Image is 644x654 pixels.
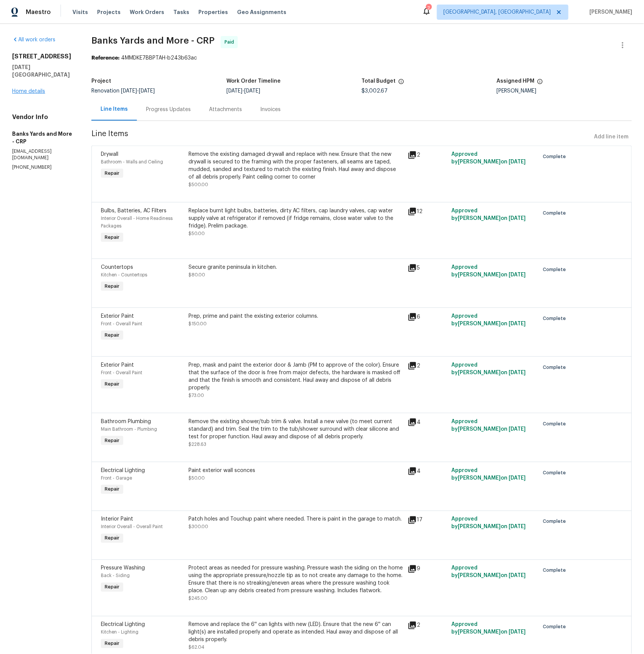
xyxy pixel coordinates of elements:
[97,8,121,16] span: Projects
[91,36,215,45] span: Banks Yards and More - CRP
[101,566,145,571] span: Pressure Washing
[189,418,404,441] div: Remove the existing shower/tub trim & valve. Install a new valve (to meet current standard) and t...
[101,160,163,164] span: Bathroom - Walls and Ceiling
[587,8,633,16] span: [PERSON_NAME]
[101,419,151,424] span: Bathroom Plumbing
[102,583,123,591] span: Repair
[452,566,526,579] span: Approved by [PERSON_NAME] on
[362,78,396,84] h5: Total Budget
[198,8,228,16] span: Properties
[102,169,123,177] span: Repair
[189,645,205,650] span: $62.04
[189,516,404,523] div: Patch holes and Touchup paint where needed. There is paint in the garage to match.
[509,321,526,326] span: [DATE]
[543,420,569,428] span: Complete
[189,467,404,474] div: Paint exterior wall sconces
[101,468,145,473] span: Electrical Lighting
[543,364,569,371] span: Complete
[189,273,206,277] span: $80.00
[101,427,157,431] span: Main Bathroom - Plumbing
[452,622,526,635] span: Approved by [PERSON_NAME] on
[408,565,447,574] div: 9
[101,314,134,319] span: Exterior Paint
[91,88,155,94] span: Renovation
[91,55,119,61] b: Reference:
[398,78,404,88] span: The total cost of line items that have been proposed by Opendoor. This sum includes line items th...
[452,152,526,165] span: Approved by [PERSON_NAME] on
[189,151,404,181] div: Remove the existing damaged drywall and replace with new. Ensure that the new drywall is secured ...
[102,535,123,542] span: Repair
[408,621,447,630] div: 2
[362,88,388,94] span: $3,002.67
[509,573,526,579] span: [DATE]
[12,37,55,42] a: All work orders
[227,88,261,94] span: -
[509,630,526,635] span: [DATE]
[509,272,526,278] span: [DATE]
[452,208,526,221] span: Approved by [PERSON_NAME] on
[452,419,526,432] span: Approved by [PERSON_NAME] on
[189,231,205,236] span: $50.00
[189,322,207,326] span: $150.00
[102,282,123,290] span: Repair
[408,312,447,322] div: 6
[509,159,526,165] span: [DATE]
[12,63,73,78] h5: [DATE][GEOGRAPHIC_DATA]
[91,130,591,144] span: Line Items
[452,468,526,481] span: Approved by [PERSON_NAME] on
[101,622,145,627] span: Electrical Lighting
[189,393,204,398] span: $73.00
[408,263,447,273] div: 5
[12,130,73,145] h5: Banks Yards and More - CRP
[452,517,526,530] span: Approved by [PERSON_NAME] on
[189,263,404,271] div: Secure granite peninsula in kitchen.
[102,331,123,339] span: Repair
[497,78,535,84] h5: Assigned HPM
[189,476,205,480] span: $50.00
[101,322,142,326] span: Front - Overall Paint
[101,370,142,375] span: Front - Overall Paint
[101,517,133,522] span: Interior Paint
[189,525,209,529] span: $300.00
[543,153,569,160] span: Complete
[12,164,73,171] p: [PHONE_NUMBER]
[101,630,138,635] span: Kitchen - Lighting
[443,8,551,16] span: [GEOGRAPHIC_DATA], [GEOGRAPHIC_DATA]
[72,8,88,16] span: Visits
[91,78,111,84] h5: Project
[408,361,447,370] div: 2
[189,361,404,392] div: Prep, mask and paint the exterior door & Jamb (PM to approve of the color). Ensure that the surfa...
[509,524,526,530] span: [DATE]
[543,209,569,217] span: Complete
[543,315,569,322] span: Complete
[543,266,569,273] span: Complete
[509,370,526,375] span: [DATE]
[543,567,569,574] span: Complete
[12,113,73,121] h4: Vendor Info
[189,596,208,601] span: $245.00
[408,151,447,160] div: 2
[245,88,261,94] span: [DATE]
[189,442,207,447] span: $228.63
[408,207,447,216] div: 12
[101,105,128,113] div: Line Items
[101,152,118,157] span: Drywall
[26,8,51,16] span: Maestro
[12,148,73,161] p: [EMAIL_ADDRESS][DOMAIN_NAME]
[101,476,132,480] span: Front - Garage
[12,89,45,94] a: Home details
[408,467,447,476] div: 4
[260,106,281,113] div: Invoices
[173,9,189,15] span: Tasks
[227,88,243,94] span: [DATE]
[12,53,73,60] h2: [STREET_ADDRESS]
[102,640,123,648] span: Repair
[102,486,123,493] span: Repair
[91,54,632,62] div: 4MMDKE7BBPTAH-b243b63ac
[101,265,133,270] span: Countertops
[101,574,130,578] span: Back - Siding
[408,418,447,427] div: 4
[189,312,404,320] div: Prep, prime and paint the existing exterior columns.
[189,621,404,644] div: Remove and replace the 6'' can lights with new (LED). Ensure that the new 6'' can light(s) are in...
[237,8,286,16] span: Geo Assignments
